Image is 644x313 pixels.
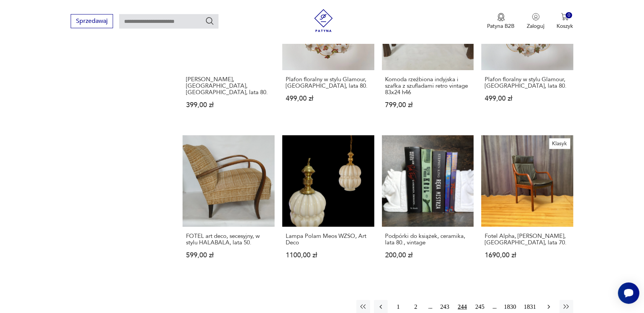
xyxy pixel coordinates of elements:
[487,13,515,30] button: Patyna B2B
[487,13,515,30] a: Ikona medaluPatyna B2B
[485,76,570,89] h3: Plafon floralny w stylu Glamour, [GEOGRAPHIC_DATA], lata 80.
[186,233,271,246] h3: FOTEL art deco, secesyjny, w stylu HALABALA, lata 50.
[557,22,573,30] p: Koszyk
[382,135,474,274] a: Podpórki do książek, ceramika, lata 80., vintagePodpórki do książek, ceramika, lata 80., vintage2...
[527,22,545,30] p: Zaloguj
[282,135,374,274] a: Lampa Polam Meos WZSO, Art DecoLampa Polam Meos WZSO, Art Deco1100,00 zł
[71,14,113,28] button: Sprzedawaj
[286,233,371,246] h3: Lampa Polam Meos WZSO, Art Deco
[385,252,471,258] p: 200,00 zł
[481,135,573,274] a: KlasykFotel Alpha, Walter Knoll, Niemcy, lata 70.Fotel Alpha, [PERSON_NAME], [GEOGRAPHIC_DATA], l...
[186,102,271,108] p: 399,00 zł
[186,76,271,96] h3: [PERSON_NAME], [GEOGRAPHIC_DATA], [GEOGRAPHIC_DATA], lata 80.
[557,13,573,30] button: 0Koszyk
[205,16,214,26] button: Szukaj
[485,95,570,102] p: 499,00 zł
[385,102,471,108] p: 799,00 zł
[618,283,639,304] iframe: Smartsupp widget button
[286,252,371,258] p: 1100,00 zł
[312,9,335,32] img: Patyna - sklep z meblami i dekoracjami vintage
[561,13,569,21] img: Ikona koszyka
[527,13,545,30] button: Zaloguj
[186,252,271,258] p: 599,00 zł
[71,19,113,24] a: Sprzedawaj
[286,95,371,102] p: 499,00 zł
[183,135,275,274] a: FOTEL art deco, secesyjny, w stylu HALABALA, lata 50.FOTEL art deco, secesyjny, w stylu HALABALA,...
[497,13,505,21] img: Ikona medalu
[566,12,572,19] div: 0
[485,252,570,258] p: 1690,00 zł
[385,76,471,96] h3: Komoda rzeźbiona indyjska i szafka z szufladami retro vintage 83x24 h46
[286,76,371,89] h3: Plafon floralny w stylu Glamour, [GEOGRAPHIC_DATA], lata 80.
[487,22,515,30] p: Patyna B2B
[385,233,471,246] h3: Podpórki do książek, ceramika, lata 80., vintage
[485,233,570,246] h3: Fotel Alpha, [PERSON_NAME], [GEOGRAPHIC_DATA], lata 70.
[532,13,540,21] img: Ikonka użytkownika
